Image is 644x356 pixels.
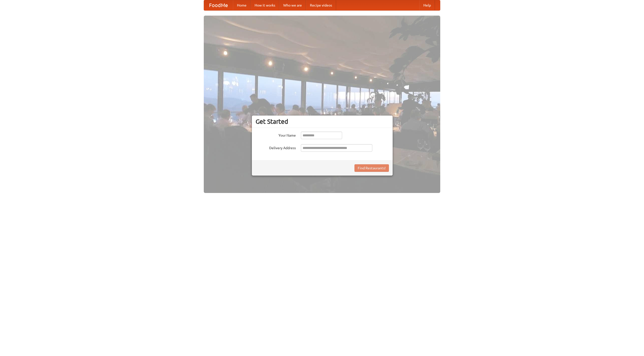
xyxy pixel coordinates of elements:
a: Who we are [279,0,306,10]
a: Recipe videos [306,0,336,10]
label: Delivery Address [256,144,296,150]
h3: Get Started [256,118,389,125]
a: Home [233,0,251,10]
a: Help [419,0,435,10]
a: FoodMe [204,0,233,10]
label: Your Name [256,132,296,138]
button: Find Restaurants! [354,164,389,172]
a: How it works [251,0,279,10]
